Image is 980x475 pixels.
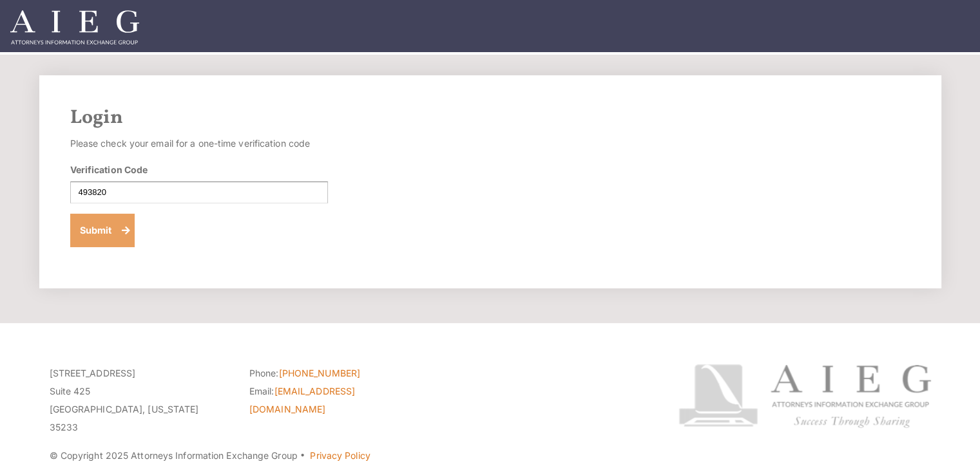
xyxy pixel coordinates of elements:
img: Attorneys Information Exchange Group logo [678,364,931,428]
label: Verification Code [70,163,148,176]
li: Phone: [249,364,430,382]
button: Submit [70,214,135,247]
p: © Copyright 2025 Attorneys Information Exchange Group [50,447,630,465]
a: [PHONE_NUMBER] [279,368,360,378]
a: [EMAIL_ADDRESS][DOMAIN_NAME] [249,386,355,414]
a: Privacy Policy [310,450,370,461]
h2: Login [70,106,910,129]
p: Please check your email for a one-time verification code [70,135,328,153]
li: Email: [249,382,430,418]
span: · [300,455,305,461]
img: Attorneys Information Exchange Group [10,10,139,44]
p: [STREET_ADDRESS] Suite 425 [GEOGRAPHIC_DATA], [US_STATE] 35233 [50,364,230,436]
